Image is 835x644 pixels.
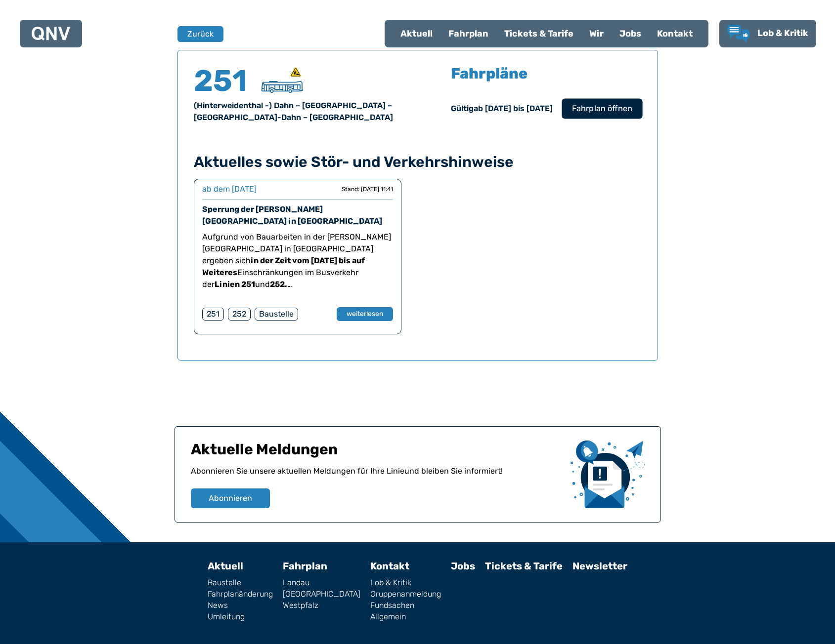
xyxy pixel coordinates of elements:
a: [GEOGRAPHIC_DATA] [283,590,360,598]
a: Landau [283,579,360,587]
a: News [208,602,273,609]
strong: in der Zeit vom [DATE] bis auf Weiteres [202,256,365,277]
a: Zurück [177,26,217,42]
div: (Hinterweidenthal -) Dahn – [GEOGRAPHIC_DATA] – [GEOGRAPHIC_DATA]-Dahn – [GEOGRAPHIC_DATA] [194,100,406,123]
strong: Linien 251 [215,280,255,289]
a: Jobs [451,560,475,572]
span: Lob & Kritik [757,28,808,39]
img: Überlandbus [262,81,303,93]
a: QNV Logo [32,24,70,43]
a: Fahrplan [440,21,496,46]
a: Aktuell [393,21,440,46]
h4: Aktuelles sowie Stör- und Verkehrshinweise [194,153,642,171]
a: Tickets & Tarife [485,560,563,572]
button: Fahrplan öffnen [562,98,642,119]
p: Abonnieren Sie unsere aktuellen Meldungen für Ihre Linie und bleiben Sie informiert! [191,465,563,488]
h5: Fahrpläne [451,66,527,81]
a: Fahrplanänderung [208,590,273,598]
a: Aktuell [208,560,243,572]
div: 251 [202,308,224,321]
a: Baustelle [208,579,273,587]
a: Tickets & Tarife [496,21,581,46]
a: Allgemein [370,613,441,621]
button: weiterlesen [337,307,393,321]
a: Newsletter [572,560,627,572]
a: Lob & Kritik [370,579,441,587]
a: Fahrplan [283,560,327,572]
strong: 252. [270,280,292,289]
div: Baustelle [255,308,298,321]
a: Jobs [612,21,649,46]
img: QNV Logo [32,27,70,40]
a: Kontakt [649,21,701,46]
button: Zurück [177,26,223,42]
span: Fahrplan öffnen [571,103,632,115]
h4: 251 [194,66,253,96]
a: Sperrung der [PERSON_NAME][GEOGRAPHIC_DATA] in [GEOGRAPHIC_DATA] [202,204,382,226]
span: Abonnieren [209,492,252,504]
a: Umleitung [208,613,273,621]
div: 252 [228,308,251,321]
p: Aufgrund von Bauarbeiten in der [PERSON_NAME][GEOGRAPHIC_DATA] in [GEOGRAPHIC_DATA] ergeben sich ... [202,231,393,290]
div: Gültig ab [DATE] bis [DATE] [451,103,553,115]
a: Kontakt [370,560,409,572]
h1: Aktuelle Meldungen [191,441,563,465]
div: ab dem [DATE] [202,183,257,195]
a: Westpfalz [283,602,360,609]
button: Abonnieren [191,488,270,508]
div: Stand: [DATE] 11:41 [342,185,393,193]
a: Wir [581,21,612,46]
a: Gruppenanmeldung [370,590,441,598]
img: newsletter [571,441,645,508]
a: Fundsachen [370,602,441,609]
a: Lob & Kritik [727,25,808,42]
